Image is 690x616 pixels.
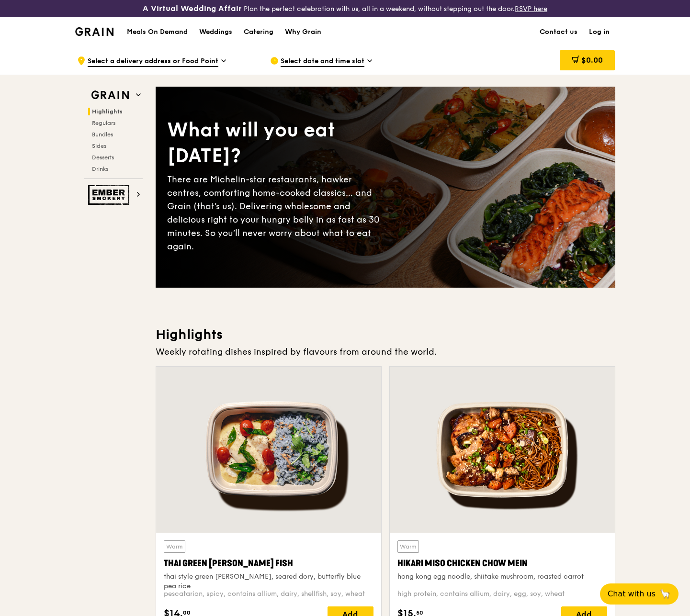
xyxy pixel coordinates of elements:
a: Why Grain [279,18,327,46]
span: Highlights [92,108,123,115]
span: Chat with us [608,588,656,600]
h3: Highlights [156,326,615,343]
span: Desserts [92,154,114,161]
h1: Meals On Demand [127,27,188,37]
img: Grain web logo [88,87,132,104]
div: Why Grain [285,18,321,46]
div: There are Michelin-star restaurants, hawker centres, comforting home-cooked classics… and Grain (... [167,173,385,253]
span: Select a delivery address or Food Point [88,56,218,67]
div: Warm [397,540,419,553]
div: pescatarian, spicy, contains allium, dairy, shellfish, soy, wheat [164,589,373,599]
a: RSVP here [515,5,547,13]
span: Drinks [92,166,108,172]
div: Warm [164,540,185,553]
div: Catering [244,18,273,46]
div: Hikari Miso Chicken Chow Mein [397,557,607,570]
div: Weekly rotating dishes inspired by flavours from around the world. [156,345,615,358]
div: hong kong egg noodle, shiitake mushroom, roasted carrot [397,572,607,582]
a: Weddings [193,18,238,46]
span: Regulars [92,120,115,126]
span: $0.00 [581,56,603,65]
span: Sides [92,143,106,149]
div: Weddings [199,18,232,46]
span: Select date and time slot [281,56,364,67]
h3: A Virtual Wedding Affair [143,4,242,13]
img: Grain [75,27,114,36]
a: GrainGrain [75,17,114,45]
a: Catering [238,18,279,46]
div: What will you eat [DATE]? [167,117,385,169]
span: Bundles [92,131,113,138]
img: Ember Smokery web logo [88,185,132,205]
div: Thai Green [PERSON_NAME] Fish [164,557,373,570]
span: 🦙 [659,588,671,600]
div: high protein, contains allium, dairy, egg, soy, wheat [397,589,607,599]
a: Log in [583,18,615,46]
div: thai style green [PERSON_NAME], seared dory, butterfly blue pea rice [164,572,373,591]
button: Chat with us🦙 [600,583,679,605]
a: Contact us [534,18,583,46]
div: Plan the perfect celebration with us, all in a weekend, without stepping out the door. [115,4,575,13]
